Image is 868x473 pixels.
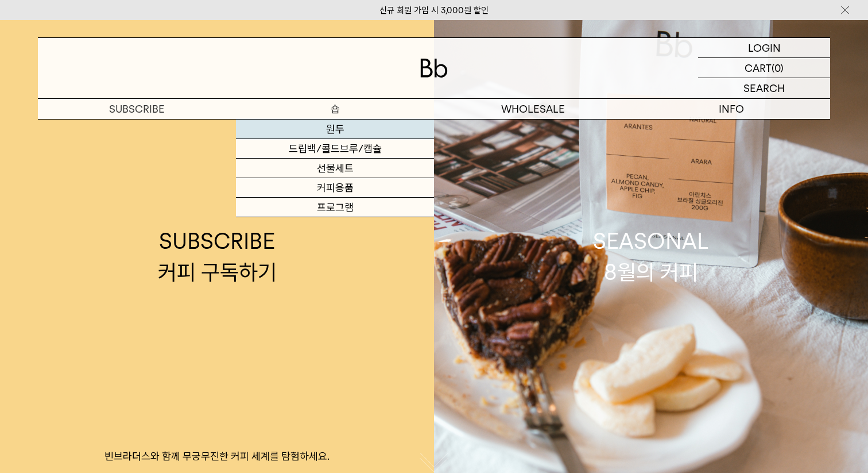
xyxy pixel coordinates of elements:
p: LOGIN [748,38,781,57]
a: LOGIN [698,38,830,58]
a: 프로그램 [236,198,434,217]
a: 숍 [236,99,434,119]
a: 신규 회원 가입 시 3,000원 할인 [379,5,489,16]
p: WHOLESALE [434,99,632,119]
a: 선물세트 [236,159,434,178]
p: (0) [772,58,784,78]
img: 로고 [420,59,448,78]
a: 원두 [236,120,434,139]
div: SUBSCRIBE 커피 구독하기 [158,226,277,287]
a: SUBSCRIBE [38,99,236,119]
div: SEASONAL 8월의 커피 [593,226,709,287]
a: CART (0) [698,58,830,78]
p: INFO [632,99,830,119]
p: SEARCH [743,78,785,98]
a: 커피용품 [236,178,434,198]
a: 드립백/콜드브루/캡슐 [236,139,434,159]
p: CART [745,58,772,78]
